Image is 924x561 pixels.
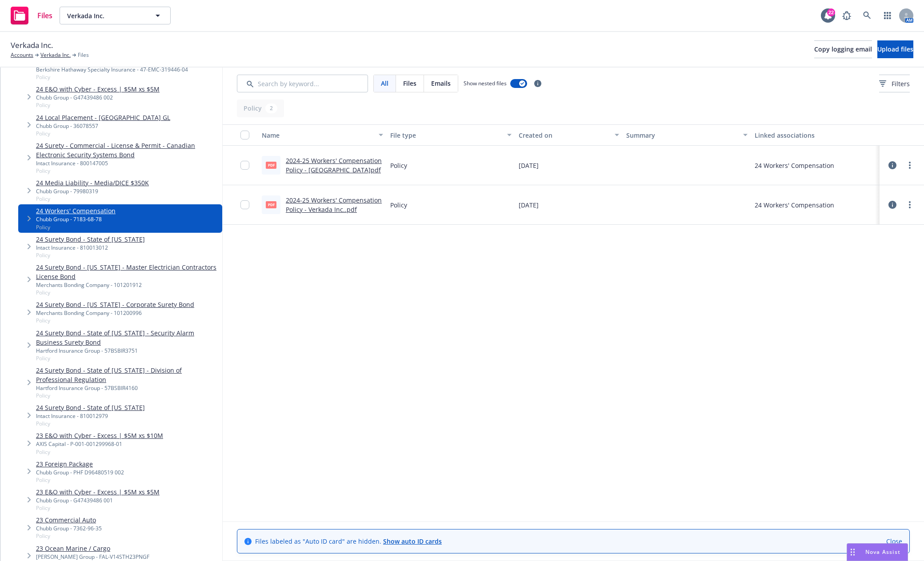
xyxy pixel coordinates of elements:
a: 23 Commercial Auto [36,515,102,525]
span: Policy [36,532,102,540]
input: Toggle Row Selected [240,161,249,170]
span: Policy [36,504,160,512]
a: 24 Surety Bond - [US_STATE] - Corporate Surety Bond [36,300,194,309]
span: Policy [36,317,194,324]
span: Filters [879,79,910,88]
button: Created on [515,124,622,146]
button: Upload files [877,40,913,58]
span: Policy [36,73,219,81]
div: 24 Workers' Compensation [755,200,834,210]
button: Verkada Inc. [60,7,171,24]
span: Policy [36,420,145,427]
button: Filters [879,75,910,92]
span: Nova Assist [865,548,900,556]
a: more [904,160,915,171]
div: Drag to move [847,544,858,561]
span: [DATE] [519,161,539,170]
div: Chubb Group - G47439486 001 [36,497,160,504]
a: 24 Surety Bond - State of [US_STATE] [36,403,145,412]
button: Summary [623,124,751,146]
a: 24 Surety Bond - State of [US_STATE] - Security Alarm Business Surety Bond [36,328,219,347]
a: Close [886,537,902,546]
span: Verkada Inc. [67,11,144,20]
div: Chubb Group - G47439486 002 [36,94,160,101]
button: Name [258,124,387,146]
a: 2024-25 Workers' Compensation Policy - [GEOGRAPHIC_DATA]pdf [286,156,382,174]
div: [PERSON_NAME] Group - FAL-V14STH23PNGF [36,553,149,561]
span: Policy [36,448,163,456]
span: Verkada Inc. [11,40,53,51]
div: Created on [519,131,609,140]
div: Chubb Group - 36078557 [36,122,170,130]
span: Policy [36,476,124,484]
div: Chubb Group - 7362-96-35 [36,525,102,532]
a: 23 Foreign Package [36,459,124,469]
a: 23 Ocean Marine / Cargo [36,544,149,553]
span: Policy [36,101,160,109]
button: Copy logging email [814,40,872,58]
a: Switch app [879,7,896,24]
span: Policy [390,200,407,210]
span: pdf [266,201,276,208]
span: Files [403,79,416,88]
input: Select all [240,131,249,139]
span: Show nested files [464,80,507,87]
span: [DATE] [519,200,539,210]
button: File type [387,124,515,146]
div: AXIS Capital - P-001-001299968-01 [36,440,163,448]
a: 24 Surety - Commercial - License & Permit - Canadian Electronic Security Systems Bond [36,141,219,159]
a: Files [7,3,56,28]
div: Summary [626,131,738,140]
div: Merchants Bonding Company - 101201912 [36,281,219,289]
div: Hartford Insurance Group - 57BSBIR3751 [36,347,219,354]
span: Policy [36,354,219,362]
div: Name [262,131,373,140]
a: Show auto ID cards [383,537,442,545]
span: Policy [36,392,219,399]
button: Nova Assist [847,543,908,561]
span: Policy [36,223,116,231]
span: Policy [36,167,219,175]
div: 22 [827,8,835,16]
div: Hartford Insurance Group - 57BSBIR4160 [36,384,219,392]
span: Policy [390,161,407,170]
div: Chubb Group - PHF D96480519 002 [36,469,124,476]
a: 2024-25 Workers' Compensation Policy - Verkada Inc..pdf [286,196,382,214]
input: Toggle Row Selected [240,200,249,209]
a: 24 Surety Bond - [US_STATE] - Master Electrician Contractors License Bond [36,263,219,281]
div: 24 Workers' Compensation [755,161,834,170]
span: Policy [36,289,219,296]
div: Chubb Group - 79980319 [36,187,149,195]
div: Intact Insurance - 800147005 [36,159,219,167]
span: Policy [36,251,145,259]
div: Berkshire Hathaway Specialty Insurance - 47-EMC-319446-04 [36,66,219,73]
div: Merchants Bonding Company - 101200996 [36,309,194,317]
span: All [381,79,388,88]
span: Policy [36,130,170,137]
div: Linked associations [755,131,876,140]
span: Upload files [877,45,913,53]
div: Intact Insurance - 810013012 [36,244,145,251]
span: Filters [892,79,910,88]
a: Search [858,7,876,24]
a: 24 Surety Bond - State of [US_STATE] [36,235,145,244]
a: Accounts [11,51,33,59]
a: 23 E&O with Cyber - Excess | $5M xs $10M [36,431,163,440]
a: 24 Local Placement - [GEOGRAPHIC_DATA] GL [36,113,170,122]
a: 24 Media Liability - Media/DICE $350K [36,178,149,187]
a: Report a Bug [838,7,856,24]
a: 24 Surety Bond - State of [US_STATE] - Division of Professional Regulation [36,366,219,384]
span: Emails [431,79,451,88]
a: Verkada Inc. [40,51,71,59]
span: Files [37,12,52,19]
span: Files [78,51,89,59]
div: File type [390,131,502,140]
a: 23 E&O with Cyber - Excess | $5M xs $5M [36,487,160,497]
a: more [904,199,915,210]
div: Intact Insurance - 810012979 [36,412,145,420]
span: Files labeled as "Auto ID card" are hidden. [255,537,442,546]
span: Policy [36,195,149,203]
a: 24 E&O with Cyber - Excess | $5M xs $5M [36,84,160,94]
div: Chubb Group - 7183-68-78 [36,215,116,223]
button: Linked associations [751,124,880,146]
